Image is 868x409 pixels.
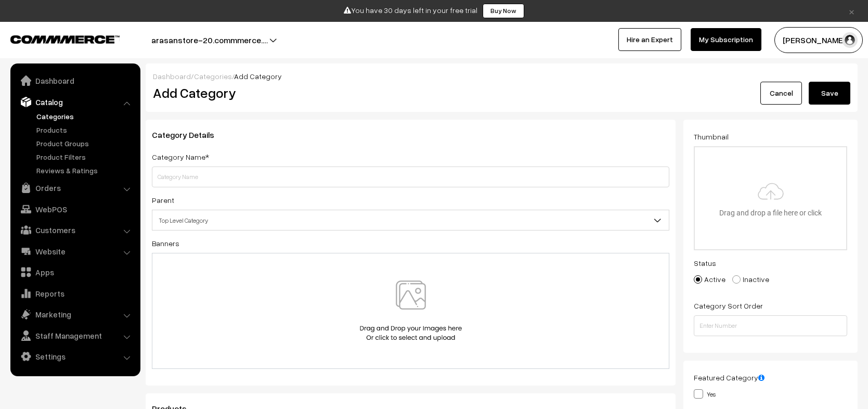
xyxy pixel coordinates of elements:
a: My Subscription [691,28,761,51]
span: Top Level Category [152,210,669,231]
label: Inactive [732,274,769,285]
a: Reviews & Ratings [34,165,137,176]
span: Category Details [152,130,227,140]
a: Settings [13,347,137,366]
label: Thumbnail [694,131,729,142]
a: Products [34,124,137,135]
label: Status [694,258,716,269]
img: COMMMERCE [10,35,120,43]
label: Category Sort Order [694,300,763,311]
h2: Add Category [153,85,672,101]
a: Reports [13,284,137,303]
a: Orders [13,178,137,197]
a: Catalog [13,93,137,111]
label: Parent [152,195,174,206]
a: Product Filters [34,151,137,162]
button: arasanstore-20.commmerce.… [115,27,304,53]
div: You have 30 days left in your free trial [4,4,864,18]
a: Buy Now [483,4,524,18]
a: Dashboard [13,71,137,90]
a: Cancel [760,82,802,105]
input: Category Name [152,167,669,187]
a: WebPOS [13,200,137,219]
a: × [845,5,859,17]
a: Customers [13,221,137,239]
a: Staff Management [13,326,137,345]
a: Website [13,242,137,261]
span: Add Category [234,72,282,81]
a: Hire an Expert [618,28,681,51]
label: Category Name* [152,151,209,162]
label: Yes [694,388,716,399]
a: Product Groups [34,138,137,149]
label: Featured Category [694,372,765,383]
span: Top Level Category [152,211,669,229]
a: Marketing [13,305,137,324]
input: Enter Number [694,315,847,336]
button: [PERSON_NAME] [774,27,863,53]
img: user [842,32,858,48]
a: COMMMERCE [10,32,101,45]
a: Dashboard [153,72,191,81]
div: / / [153,71,850,82]
a: Categories [34,111,137,122]
button: Save [809,82,850,105]
label: Banners [152,238,179,249]
a: Apps [13,263,137,282]
label: Active [694,274,726,285]
a: Categories [194,72,232,81]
